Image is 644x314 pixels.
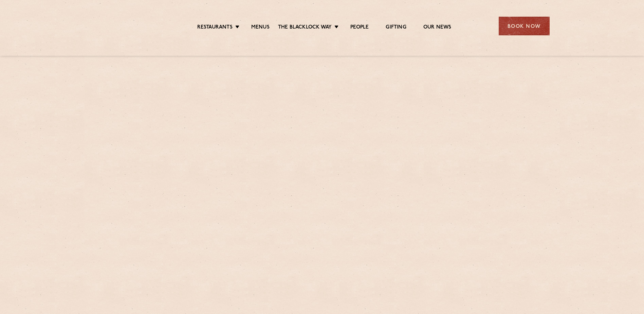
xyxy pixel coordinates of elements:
a: Our News [423,24,452,32]
div: Book Now [499,17,550,35]
a: People [350,24,369,32]
a: The Blacklock Way [278,24,332,32]
a: Menus [251,24,270,32]
a: Restaurants [197,24,233,32]
a: Gifting [386,24,406,32]
img: svg%3E [95,6,153,46]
